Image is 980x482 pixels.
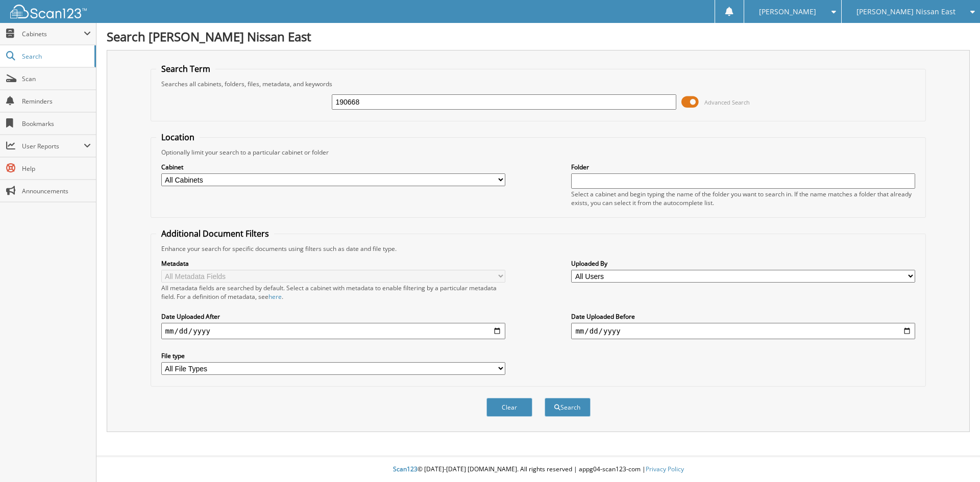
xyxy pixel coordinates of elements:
[156,228,274,239] legend: Additional Document Filters
[96,457,980,482] div: © [DATE]-[DATE] [DOMAIN_NAME]. All rights reserved | appg04-scan123-com |
[161,323,505,339] input: start
[571,259,915,268] label: Uploaded By
[156,244,921,253] div: Enhance your search for specific documents using filters such as date and file type.
[22,30,84,38] span: Cabinets
[107,28,970,45] h1: Search [PERSON_NAME] Nissan East
[156,80,921,88] div: Searches all cabinets, folders, files, metadata, and keywords
[22,142,84,150] span: User Reports
[759,9,816,15] span: [PERSON_NAME]
[268,292,282,301] a: here
[646,465,684,473] a: Privacy Policy
[704,98,750,106] span: Advanced Search
[156,148,921,157] div: Optionally limit your search to a particular cabinet or folder
[571,312,915,321] label: Date Uploaded Before
[10,5,87,18] img: scan123-logo-white.svg
[161,259,505,268] label: Metadata
[161,163,505,171] label: Cabinet
[393,465,418,473] span: Scan123
[571,190,915,207] div: Select a cabinet and begin typing the name of the folder you want to search in. If the name match...
[156,132,200,143] legend: Location
[22,119,91,128] span: Bookmarks
[22,187,91,195] span: Announcements
[22,164,91,173] span: Help
[545,398,591,417] button: Search
[156,63,215,74] legend: Search Term
[161,351,505,360] label: File type
[929,433,980,482] iframe: Chat Widget
[161,284,505,301] div: All metadata fields are searched by default. Select a cabinet with metadata to enable filtering b...
[486,398,532,417] button: Clear
[22,52,89,61] span: Search
[22,74,91,83] span: Scan
[571,163,915,171] label: Folder
[22,97,91,106] span: Reminders
[571,323,915,339] input: end
[856,9,955,15] span: [PERSON_NAME] Nissan East
[161,312,505,321] label: Date Uploaded After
